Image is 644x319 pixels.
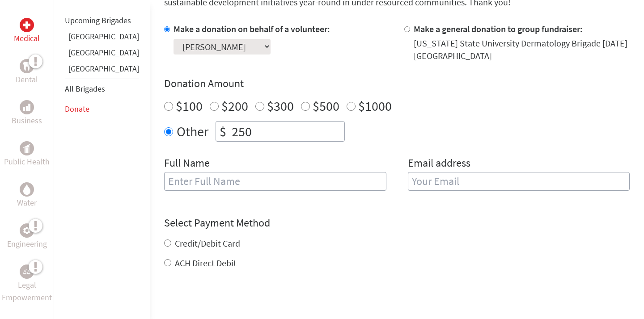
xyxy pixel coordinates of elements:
img: Legal Empowerment [23,269,30,274]
img: Business [23,104,30,111]
label: $300 [267,97,294,114]
label: Email address [408,156,470,172]
a: Donate [65,104,89,114]
input: Enter Amount [230,122,344,141]
h4: Select Payment Method [164,216,630,230]
div: Public Health [20,141,34,155]
input: Enter Full Name [164,172,386,191]
li: Guatemala [65,46,139,63]
div: Water [20,182,34,197]
a: MedicalMedical [14,18,40,45]
li: Donate [65,99,139,119]
h4: Donation Amount [164,76,630,91]
li: Upcoming Brigades [65,11,139,30]
label: $500 [313,97,339,114]
p: Legal Empowerment [2,279,52,304]
label: Other [177,121,208,142]
a: WaterWater [17,182,37,209]
div: Engineering [20,223,34,238]
div: $ [216,122,230,141]
label: Credit/Debit Card [175,238,240,249]
div: Business [20,100,34,114]
img: Public Health [23,144,30,153]
li: Panama [65,63,139,79]
a: Legal EmpowermentLegal Empowerment [2,264,52,304]
a: DentalDental [16,59,38,86]
div: Medical [20,18,34,32]
p: Engineering [7,238,47,250]
label: $1000 [358,97,392,114]
div: Legal Empowerment [20,264,34,279]
div: Dental [20,59,34,73]
img: Water [23,184,30,194]
a: Public HealthPublic Health [4,141,50,168]
a: All Brigades [65,84,105,94]
li: All Brigades [65,79,139,99]
p: Business [12,114,42,127]
img: Engineering [23,227,30,234]
label: ACH Direct Debit [175,257,237,269]
input: Your Email [408,172,630,191]
li: Ghana [65,30,139,46]
a: [GEOGRAPHIC_DATA] [68,63,139,74]
p: Medical [14,32,40,45]
label: Make a donation on behalf of a volunteer: [174,23,330,34]
label: $200 [221,97,248,114]
img: Medical [23,21,30,29]
div: [US_STATE] State University Dermatology Brigade [DATE] [GEOGRAPHIC_DATA] [414,37,630,62]
label: Full Name [164,156,210,172]
a: BusinessBusiness [12,100,42,127]
a: [GEOGRAPHIC_DATA] [68,47,139,58]
a: [GEOGRAPHIC_DATA] [68,31,139,42]
p: Water [17,197,37,209]
label: $100 [176,97,203,114]
label: Make a general donation to group fundraiser: [414,23,583,34]
p: Public Health [4,155,50,168]
a: EngineeringEngineering [7,223,47,250]
a: Upcoming Brigades [65,15,131,25]
img: Dental [23,62,30,70]
p: Dental [16,73,38,86]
